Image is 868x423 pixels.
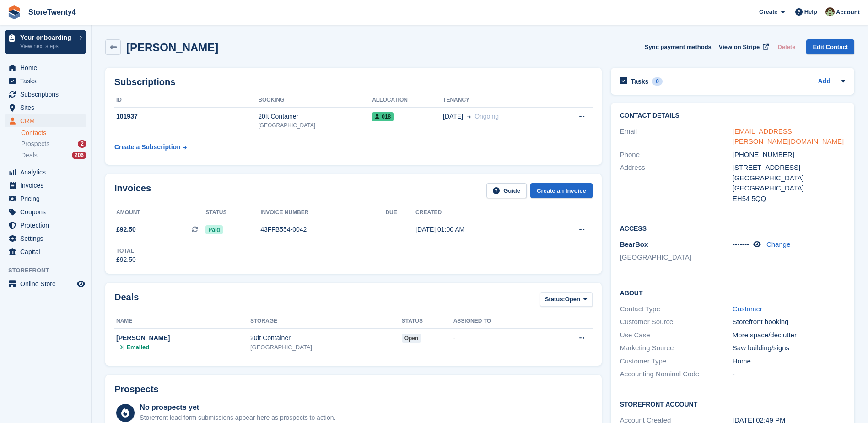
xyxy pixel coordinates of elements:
img: stora-icon-8386f47178a22dfd0bd8f6a31ec36ba5ce8667c1dd55bd0f319d3a0aa187defe.svg [7,5,21,19]
span: ••••••• [733,240,749,248]
th: Status [402,314,453,329]
span: Coupons [20,206,75,218]
a: menu [5,179,86,192]
h2: Subscriptions [114,77,593,87]
a: Preview store [75,278,86,289]
div: [STREET_ADDRESS] [733,163,845,173]
span: £92.50 [116,225,136,234]
div: Address [620,163,733,204]
span: Subscriptions [20,88,75,101]
span: Prospects [21,140,49,148]
div: 0 [652,77,663,86]
span: Ongoing [474,113,499,120]
span: Deals [21,151,38,160]
th: Due [385,206,415,220]
a: menu [5,101,86,114]
a: Create an Invoice [530,183,593,198]
span: Capital [20,245,75,258]
span: BearBox [620,240,648,248]
div: [DATE] 01:00 AM [415,225,543,234]
h2: Access [620,223,845,233]
div: Total [116,247,136,255]
div: [GEOGRAPHIC_DATA] [258,121,372,130]
a: menu [5,61,86,74]
p: View next steps [20,42,75,50]
a: Add [818,76,830,87]
span: Paid [205,225,222,234]
h2: Deals [114,292,139,309]
span: Home [20,61,75,74]
a: Create a Subscription [114,139,187,156]
h2: Contact Details [620,112,845,119]
a: [EMAIL_ADDRESS][PERSON_NAME][DOMAIN_NAME] [733,127,844,146]
span: Online Store [20,277,75,290]
div: Saw building/signs [733,343,845,353]
span: Emailed [126,343,149,352]
span: Sites [20,101,75,114]
a: menu [5,75,86,87]
a: View on Stripe [715,39,771,54]
span: Account [836,8,860,17]
span: Open [565,295,580,304]
div: More space/declutter [733,330,845,341]
p: Your onboarding [20,34,75,41]
div: Marketing Source [620,343,733,353]
div: Storefront lead form submissions appear here as prospects to action. [140,413,335,423]
div: Use Case [620,330,733,341]
span: CRM [20,114,75,127]
th: Storage [250,314,402,329]
div: Home [733,356,845,367]
span: open [402,334,421,343]
div: Customer Source [620,317,733,327]
a: Contacts [21,129,86,137]
div: Customer Type [620,356,733,367]
a: menu [5,192,86,205]
span: Create [759,7,777,16]
div: £92.50 [116,255,136,265]
span: 018 [372,112,394,121]
div: [GEOGRAPHIC_DATA] [733,183,845,194]
a: menu [5,166,86,179]
th: Tenancy [443,93,554,108]
span: | [123,343,124,352]
div: No prospects yet [140,402,335,413]
div: Storefront booking [733,317,845,327]
h2: Storefront Account [620,399,845,408]
div: Email [620,126,733,147]
span: Analytics [20,166,75,179]
span: Tasks [20,75,75,87]
div: 2 [78,140,86,148]
a: StoreTwenty4 [25,5,80,20]
div: EH54 5QQ [733,194,845,204]
a: Edit Contact [806,39,854,54]
span: Storefront [8,266,91,275]
a: menu [5,277,86,290]
a: Change [766,240,791,248]
div: [GEOGRAPHIC_DATA] [733,173,845,184]
span: Help [804,7,817,16]
a: Guide [486,183,527,198]
div: [GEOGRAPHIC_DATA] [250,343,402,352]
div: [PHONE_NUMBER] [733,150,845,160]
span: Protection [20,219,75,232]
div: 101937 [114,112,258,121]
h2: Tasks [631,77,649,86]
div: Contact Type [620,304,733,315]
a: menu [5,88,86,101]
h2: Invoices [114,183,151,198]
a: menu [5,232,86,245]
div: 43FFB554-0042 [260,225,385,234]
button: Sync payment methods [645,39,712,54]
a: Deals 206 [21,151,86,160]
div: Create a Subscription [114,142,181,152]
a: menu [5,206,86,218]
th: Invoice number [260,206,385,220]
h2: About [620,288,845,297]
th: Created [415,206,543,220]
h2: [PERSON_NAME] [126,41,218,54]
a: menu [5,114,86,127]
div: Phone [620,150,733,160]
div: 20ft Container [258,112,372,121]
th: ID [114,93,258,108]
span: Status: [545,295,565,304]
